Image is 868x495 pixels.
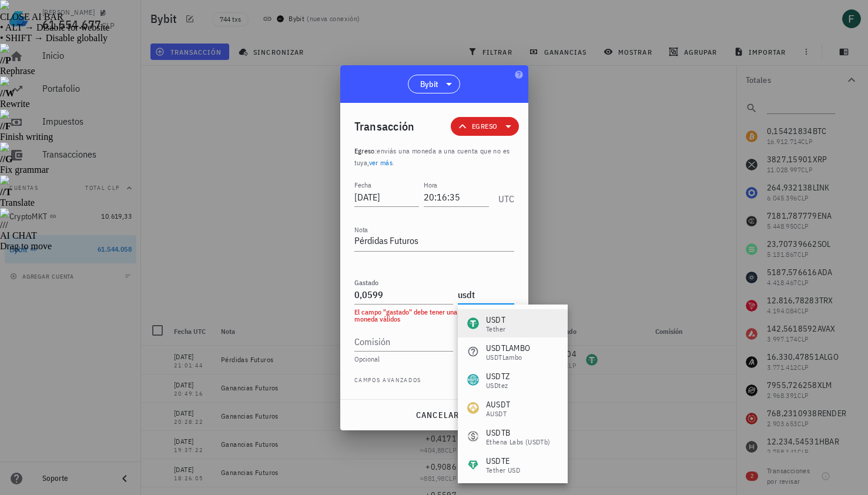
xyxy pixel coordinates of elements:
[486,326,505,333] div: Tether
[486,370,510,382] div: USDTZ
[354,376,422,387] span: Campos avanzados
[467,402,479,414] div: AUSDT-icon
[486,342,530,354] div: USDTLAMBO
[467,317,479,329] div: USDT-icon
[415,410,459,420] span: cancelar
[486,382,510,389] div: USDtez
[486,455,520,467] div: USDTE
[410,404,464,426] button: cancelar
[486,399,510,410] div: AUSDT
[486,314,505,326] div: USDT
[486,467,520,474] div: Tether USD
[458,285,512,304] input: Moneda
[467,374,479,386] div: USDTZ-icon
[354,309,514,323] div: El campo "gastado" debe tener una cantidad y moneda válidos
[486,354,530,361] div: USDTLambo
[354,356,514,363] div: Opcional
[486,427,551,439] div: USDTB
[467,459,479,470] div: USDTE-icon
[354,278,378,287] label: Gastado
[467,430,479,442] div: USDTB-icon
[486,439,551,446] div: Ethena Labs (USDTb)
[486,410,510,417] div: aUSDT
